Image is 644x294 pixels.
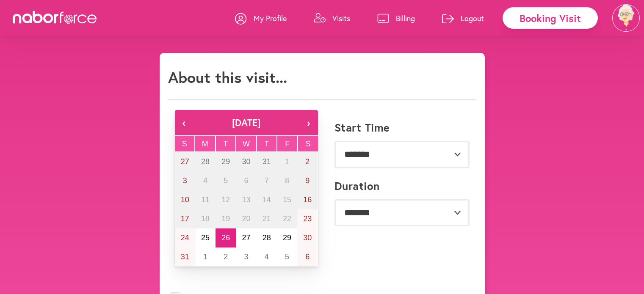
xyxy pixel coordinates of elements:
button: [DATE] [193,110,299,135]
button: September 2, 2025 [216,247,236,267]
button: July 29, 2025 [216,152,236,171]
button: September 3, 2025 [236,247,256,267]
abbr: August 23, 2025 [303,214,312,223]
p: My Profile [254,13,287,23]
abbr: August 3, 2025 [183,176,187,185]
button: August 21, 2025 [257,209,277,228]
button: August 29, 2025 [277,228,297,247]
button: August 20, 2025 [236,209,256,228]
button: August 9, 2025 [297,171,318,190]
abbr: August 13, 2025 [242,195,250,204]
button: ‹ [175,110,193,135]
abbr: Thursday [265,140,269,148]
a: Logout [442,5,484,31]
p: Billing [396,13,415,23]
button: August 23, 2025 [297,209,318,228]
abbr: August 12, 2025 [221,195,230,204]
div: Booking Visit [503,7,598,29]
abbr: August 18, 2025 [201,214,210,223]
button: September 1, 2025 [195,247,216,267]
abbr: August 14, 2025 [263,195,271,204]
button: July 31, 2025 [257,152,277,171]
abbr: August 6, 2025 [244,176,248,185]
abbr: July 29, 2025 [221,157,230,166]
button: August 2, 2025 [297,152,318,171]
button: August 24, 2025 [175,228,195,247]
button: August 6, 2025 [236,171,256,190]
p: Logout [461,13,484,23]
button: August 22, 2025 [277,209,297,228]
abbr: July 27, 2025 [181,157,189,166]
abbr: Sunday [182,140,187,148]
button: August 30, 2025 [297,228,318,247]
abbr: August 21, 2025 [263,214,271,223]
button: August 10, 2025 [175,190,195,209]
abbr: August 11, 2025 [201,195,210,204]
abbr: August 5, 2025 [224,176,228,185]
button: August 8, 2025 [277,171,297,190]
abbr: August 19, 2025 [221,214,230,223]
abbr: August 17, 2025 [181,214,189,223]
button: August 14, 2025 [257,190,277,209]
abbr: Saturday [305,140,310,148]
a: Visits [314,5,350,31]
button: July 28, 2025 [195,152,216,171]
abbr: August 24, 2025 [181,234,189,242]
abbr: July 30, 2025 [242,157,250,166]
abbr: July 31, 2025 [263,157,271,166]
button: August 1, 2025 [277,152,297,171]
abbr: August 7, 2025 [265,176,269,185]
abbr: August 8, 2025 [285,176,289,185]
abbr: July 28, 2025 [201,157,210,166]
abbr: August 10, 2025 [181,195,189,204]
abbr: August 4, 2025 [203,176,207,185]
abbr: Tuesday [223,140,228,148]
button: August 31, 2025 [175,247,195,267]
abbr: Monday [202,140,208,148]
h1: About this visit... [168,68,287,86]
button: August 26, 2025 [216,228,236,247]
abbr: September 3, 2025 [244,253,248,261]
button: › [299,110,318,135]
button: August 16, 2025 [297,190,318,209]
abbr: Friday [285,140,290,148]
button: August 11, 2025 [195,190,216,209]
p: Visits [332,13,350,23]
button: August 4, 2025 [195,171,216,190]
button: July 27, 2025 [175,152,195,171]
img: efc20bcf08b0dac87679abea64c1faab.png [612,4,640,32]
button: September 4, 2025 [257,247,277,267]
button: August 28, 2025 [257,228,277,247]
button: August 15, 2025 [277,190,297,209]
label: Duration [334,179,380,192]
abbr: August 26, 2025 [221,234,230,242]
button: August 5, 2025 [216,171,236,190]
label: Start Time [334,121,390,134]
button: July 30, 2025 [236,152,256,171]
button: September 5, 2025 [277,247,297,267]
abbr: August 31, 2025 [181,253,189,261]
abbr: August 28, 2025 [263,234,271,242]
button: August 3, 2025 [175,171,195,190]
button: August 12, 2025 [216,190,236,209]
abbr: September 2, 2025 [224,253,228,261]
button: August 7, 2025 [257,171,277,190]
button: August 25, 2025 [195,228,216,247]
abbr: August 29, 2025 [283,234,291,242]
abbr: August 25, 2025 [201,234,210,242]
abbr: August 27, 2025 [242,234,250,242]
button: August 18, 2025 [195,209,216,228]
abbr: August 9, 2025 [305,176,310,185]
abbr: September 1, 2025 [203,253,207,261]
button: September 6, 2025 [297,247,318,267]
button: August 19, 2025 [216,209,236,228]
abbr: Wednesday [243,140,250,148]
abbr: August 1, 2025 [285,157,289,166]
abbr: August 22, 2025 [283,214,291,223]
button: August 13, 2025 [236,190,256,209]
abbr: September 5, 2025 [285,253,289,261]
abbr: September 4, 2025 [265,253,269,261]
abbr: August 2, 2025 [305,157,310,166]
abbr: August 20, 2025 [242,214,250,223]
a: Billing [377,5,415,31]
